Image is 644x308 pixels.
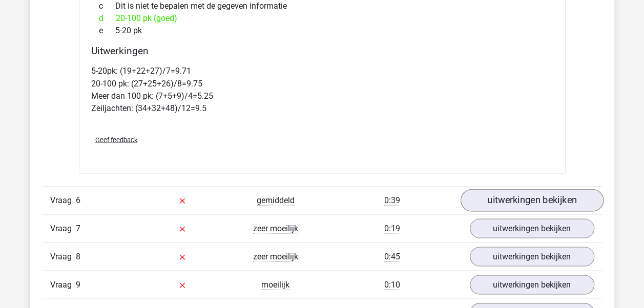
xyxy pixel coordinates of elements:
span: 0:45 [384,251,400,261]
span: Vraag [50,222,76,234]
span: 9 [76,279,80,289]
a: uitwerkingen bekijken [470,247,594,266]
a: uitwerkingen bekijken [460,189,603,211]
span: zeer moeilijk [253,223,298,233]
h4: Uitwerkingen [91,45,553,57]
span: gemiddeld [257,195,295,205]
span: moeilijk [261,279,289,290]
span: 0:10 [384,279,400,290]
a: uitwerkingen bekijken [470,275,594,294]
span: Vraag [50,278,76,291]
span: d [99,12,116,25]
span: e [99,25,115,37]
span: zeer moeilijk [253,251,298,261]
span: 7 [76,223,80,233]
a: uitwerkingen bekijken [470,218,594,238]
span: 6 [76,195,80,205]
p: 5-20pk: (19+22+27)/7=9.71 20-100 pk: (27+25+26)/8=9.75 Meer dan 100 pk: (7+5+9)/4=5.25 Zeiljachte... [91,65,553,114]
span: Geef feedback [95,136,137,143]
span: 8 [76,251,80,261]
div: 20-100 pk (goed) [91,12,553,25]
span: 0:19 [384,223,400,233]
span: 0:39 [384,195,400,205]
div: 5-20 pk [91,25,553,37]
span: Vraag [50,250,76,262]
span: Vraag [50,194,76,206]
